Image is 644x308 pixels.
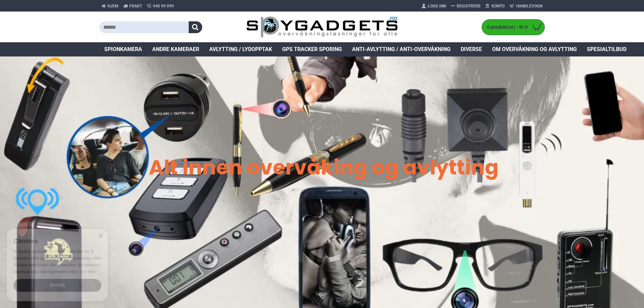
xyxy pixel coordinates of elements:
span: Handlevogn [516,3,542,9]
a: Konto [483,1,507,11]
a: Avlytting / Lydopptak [204,42,277,56]
a: Registrere [448,1,483,11]
span: Anti-avlytting / Anti-overvåkning [352,45,451,53]
span: Vi bruker cookies på denne nettsiden for å forbedre våre tjenester og din opplevelse. Ved å bruke... [14,249,101,274]
a: Om overvåkning og avlytting [487,42,582,56]
span: Spionkamera [104,45,142,53]
span: Om overvåkning og avlytting [492,45,577,53]
span: Logg Inn [428,3,446,9]
span: Andre kameraer [152,45,199,53]
span: Frakt [129,3,142,9]
span: Konto [491,3,505,9]
a: Spesialtilbud [582,42,632,56]
span: Registrere [457,3,481,9]
div: Godta [14,279,101,292]
span: Spesialtilbud [587,45,626,53]
span: 940 99 099 [153,3,174,9]
div: Cookies [14,234,97,248]
img: SpyGadgets.no [246,16,398,38]
a: Andre kameraer [147,42,204,56]
a: 0 produkt(er) - Kr 0 [482,20,544,35]
a: Anti-avlytting / Anti-overvåkning [347,42,456,56]
span: Hjem [107,3,118,9]
a: Handlevogn [507,1,545,11]
span: Avlytting / Lydopptak [209,45,272,53]
a: Les mer, opens a new window [80,269,95,274]
span: 0 produkt(er) - Kr 0 [482,24,529,31]
div: Close [98,234,103,239]
a: Spionkamera [99,42,147,56]
a: Logg Inn [419,1,448,11]
span: Diverse [461,45,482,53]
a: GPS Tracker Sporing [277,42,347,56]
span: GPS Tracker Sporing [282,45,342,53]
a: Diverse [456,42,487,56]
